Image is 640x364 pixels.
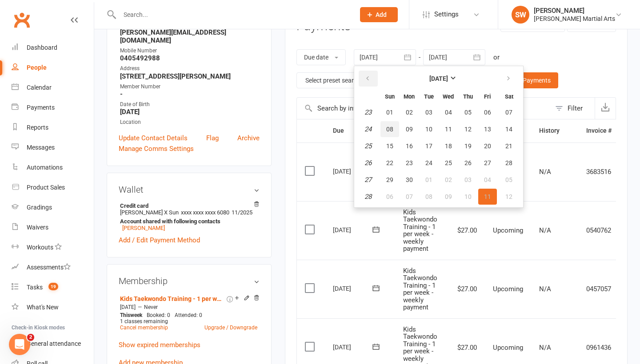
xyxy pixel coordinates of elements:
div: Date of Birth [120,100,260,109]
button: 10 [459,189,477,205]
span: 09 [445,193,452,200]
span: Booked: 0 [147,312,170,318]
em: 23 [364,108,372,116]
h3: Payments [296,20,351,33]
span: 05 [464,109,472,116]
span: 29 [386,176,393,183]
span: Upcoming [493,285,523,293]
td: 0457057 [578,260,620,318]
button: 07 [400,189,419,205]
a: Family Payments [496,72,558,88]
a: Cancel membership [120,324,168,331]
td: $27.00 [447,201,485,260]
button: 09 [439,189,458,205]
button: 27 [478,155,497,171]
span: Settings [434,4,459,24]
a: Payments [12,98,94,118]
strong: [DATE] [429,75,448,82]
span: Add [376,11,387,18]
span: xxxx xxxx xxxx 6080 [181,209,229,216]
a: Upgrade / Downgrade [204,324,257,331]
a: Waivers [12,218,94,237]
div: Assessments [27,264,71,271]
span: 19 [48,283,58,290]
a: Messages [12,138,94,158]
a: Archive [237,133,260,143]
iframe: Intercom live chat [9,334,30,355]
span: 21 [505,142,512,150]
em: 27 [364,176,372,184]
small: Friday [484,93,491,100]
span: 06 [484,109,491,116]
span: This [120,312,130,318]
div: [DATE] [333,223,374,237]
span: 20 [484,142,491,150]
strong: Credit card [120,202,255,209]
span: 26 [464,159,472,166]
td: 3683516 [578,142,620,201]
button: 18 [439,138,458,154]
div: Member Number [120,83,260,91]
div: Filter [568,103,583,114]
small: Saturday [505,93,513,100]
button: 08 [380,121,399,137]
a: Gradings [12,198,94,218]
span: 08 [425,193,432,200]
div: Calendar [27,84,52,91]
button: 11 [439,121,458,137]
span: N/A [539,226,551,234]
span: 02 [406,109,413,116]
div: General attendance [27,340,81,347]
small: Wednesday [443,93,454,100]
a: People [12,58,94,78]
span: 10 [425,126,432,133]
button: 29 [380,172,399,188]
small: Thursday [463,93,473,100]
span: 17 [425,142,432,150]
button: 03 [420,104,438,120]
button: 30 [400,172,419,188]
span: Kids Taekwondo Training - 1 per week - weekly payment [403,267,437,312]
span: 11/2025 [232,209,252,216]
span: Kids Taekwondo Training - 1 per week - weekly payment [403,208,437,253]
small: Tuesday [424,93,434,100]
td: $27.00 [447,260,485,318]
a: Calendar [12,78,94,98]
span: 13 [484,126,491,133]
th: Due [325,119,395,142]
a: Dashboard [12,38,94,58]
button: 24 [420,155,438,171]
a: What's New [12,297,94,317]
div: [DATE] [333,281,374,295]
button: 16 [400,138,419,154]
button: 06 [478,104,497,120]
div: [PERSON_NAME] [534,7,615,15]
button: 21 [498,138,520,154]
strong: [DATE] [120,108,260,116]
div: Waivers [27,224,48,231]
div: SW [512,6,529,24]
button: 04 [439,104,458,120]
button: Add [360,7,398,22]
button: 04 [478,172,497,188]
span: Never [144,304,158,310]
strong: [STREET_ADDRESS][PERSON_NAME] [120,72,260,80]
div: Payments [27,104,55,111]
input: Search... [117,8,348,21]
span: 23 [406,159,413,166]
span: 04 [445,109,452,116]
span: 25 [445,159,452,166]
em: 28 [364,193,372,201]
span: 12 [505,193,512,200]
button: 19 [459,138,477,154]
span: N/A [539,168,551,176]
a: Kids Taekwondo Training - 1 per week - weekly payment [120,295,225,302]
span: 15 [386,142,393,150]
span: 18 [445,142,452,150]
div: [DATE] [333,164,374,178]
a: Show expired memberships [119,341,200,349]
strong: Account shared with following contacts [120,218,255,225]
strong: - [120,90,260,98]
button: 06 [380,189,399,205]
input: Search by invoice number [297,98,551,119]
